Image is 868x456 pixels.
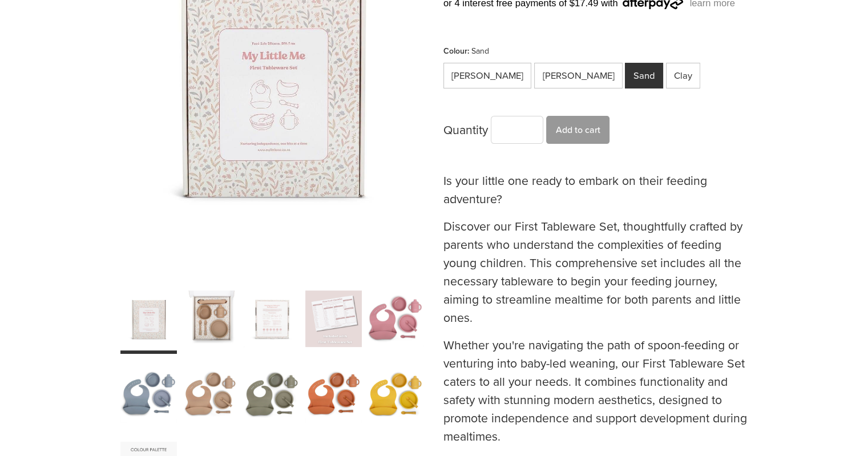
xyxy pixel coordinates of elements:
div: Sand [625,63,663,88]
p: Is your little one ready to embark on their feeding adventure? [443,171,748,208]
div: Quantity [443,116,546,143]
span: Colour: [443,45,471,57]
button: Add to cart [546,116,609,144]
div: [PERSON_NAME] [443,63,532,88]
span: Sand [471,45,491,57]
div: Clay [666,63,701,88]
p: Discover our First Tableware Set, thoughtfully crafted by parents who understand the complexities... [443,217,748,326]
div: [PERSON_NAME] [534,63,623,88]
